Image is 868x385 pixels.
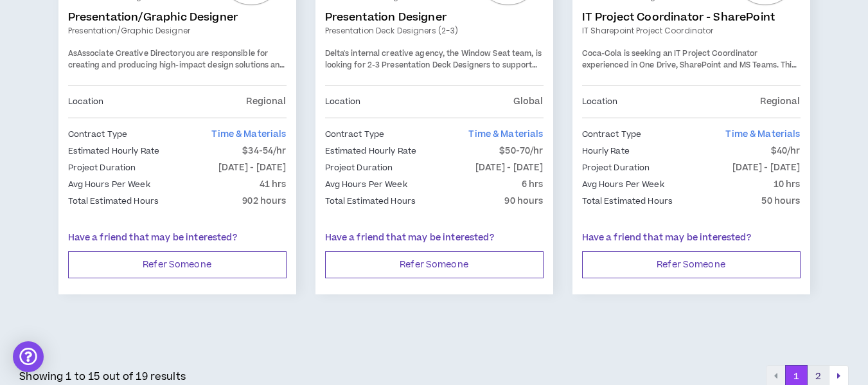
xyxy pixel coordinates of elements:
[77,48,181,59] strong: Associate Creative Director
[325,48,542,93] span: Delta's internal creative agency, the Window Seat team, is looking for 2-3 Presentation Deck Desi...
[68,161,136,175] p: Project Duration
[771,144,801,158] p: $40/hr
[325,94,361,109] p: Location
[774,177,801,192] p: 10 hrs
[475,161,544,175] p: [DATE] - [DATE]
[260,177,287,192] p: 41 hrs
[582,94,618,109] p: Location
[325,251,544,278] button: Refer Someone
[504,194,543,208] p: 90 hours
[68,94,104,109] p: Location
[582,144,630,158] p: Hourly Rate
[582,11,801,24] a: IT Project Coordinator - SharePoint
[68,144,160,158] p: Estimated Hourly Rate
[68,11,287,24] a: Presentation/Graphic Designer
[68,194,159,208] p: Total Estimated Hours
[732,161,801,175] p: [DATE] - [DATE]
[761,194,800,208] p: 50 hours
[325,11,544,24] a: Presentation Designer
[582,25,801,37] a: IT Sharepoint Project Coordinator
[499,144,543,158] p: $50-70/hr
[19,369,186,384] p: Showing 1 to 15 out of 19 results
[725,128,800,141] span: Time & Materials
[325,25,544,37] a: Presentation Deck Designers (2-3)
[582,127,642,141] p: Contract Type
[468,128,543,141] span: Time & Materials
[513,94,544,109] p: Global
[68,177,150,192] p: Avg Hours Per Week
[242,144,286,158] p: $34-54/hr
[325,231,544,245] p: Have a friend that may be interested?
[582,194,673,208] p: Total Estimated Hours
[582,177,664,192] p: Avg Hours Per Week
[211,128,286,141] span: Time & Materials
[68,231,287,245] p: Have a friend that may be interested?
[13,341,44,372] div: Open Intercom Messenger
[325,144,417,158] p: Estimated Hourly Rate
[522,177,544,192] p: 6 hrs
[68,25,287,37] a: Presentation/Graphic Designer
[68,251,287,278] button: Refer Someone
[68,127,128,141] p: Contract Type
[242,194,286,208] p: 902 hours
[582,231,801,245] p: Have a friend that may be interested?
[68,48,77,59] span: As
[325,177,407,192] p: Avg Hours Per Week
[325,194,416,208] p: Total Estimated Hours
[246,94,286,109] p: Regional
[760,94,800,109] p: Regional
[582,48,797,104] span: Coca-Cola is seeking an IT Project Coordinator experienced in One Drive, SharePoint and MS Teams....
[218,161,287,175] p: [DATE] - [DATE]
[325,161,393,175] p: Project Duration
[582,161,650,175] p: Project Duration
[582,251,801,278] button: Refer Someone
[325,127,385,141] p: Contract Type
